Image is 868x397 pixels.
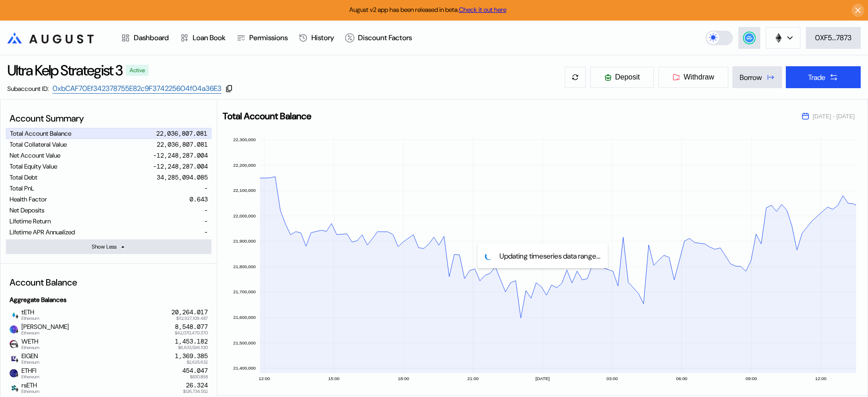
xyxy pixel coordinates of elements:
span: Deposit [615,73,640,81]
div: Ultra Kelp Strategist 3 [7,61,122,80]
span: ETHFI [18,367,39,379]
img: svg+xml,%3c [15,387,19,392]
text: [DATE] [536,376,550,381]
div: Borrow [740,73,762,82]
span: Ethereum [21,331,69,335]
a: History [293,21,340,55]
text: 21,900,000 [233,238,256,243]
text: 15:00 [328,376,340,381]
text: 12:00 [259,376,270,381]
img: svg+xml,%3c [15,358,19,363]
button: 0XF5...7873 [806,27,861,49]
button: Deposit [590,66,654,88]
span: $42,070,470.370 [175,331,208,335]
button: Show Less [6,239,211,254]
div: Health Factor [10,195,47,203]
img: chain logo [773,33,784,43]
div: 0.643 [189,195,208,203]
img: eigen.jpg [10,355,18,363]
div: Total Debt [10,173,37,181]
div: 26.324 [186,381,208,389]
span: WETH [18,338,39,349]
img: svg+xml,%3c [15,329,19,333]
a: 0xbCAF70Ef342378755E82c9F374225604f04a36E3 [53,84,221,94]
div: History [311,33,334,42]
div: Account Balance [6,273,211,292]
div: 0XF5...7873 [815,33,852,42]
a: Dashboard [116,21,174,55]
span: August v2 app has been released in beta. [349,5,506,14]
text: 21,700,000 [233,289,256,294]
div: Show Less [92,243,116,250]
div: Trade [808,73,826,82]
div: Total Collateral Value [10,140,67,148]
div: 1,453.182 [175,338,208,345]
text: 03:00 [607,376,618,381]
text: 21,400,000 [233,365,256,371]
div: 8,548.077 [175,323,208,331]
img: etherfi.jpeg [10,369,18,377]
div: 454.047 [182,367,208,375]
span: $126,734.552 [183,389,208,394]
span: $2,625.632 [187,360,208,365]
span: Ethereum [21,345,39,350]
div: Net Deposits [10,206,44,214]
span: [PERSON_NAME] [18,323,69,335]
text: 22,100,000 [233,188,256,193]
text: 21,600,000 [233,315,256,320]
text: 21:00 [468,376,479,381]
img: weth.png [10,340,18,348]
div: - [204,217,208,225]
div: -12,248,287.004 [153,162,208,170]
span: Ethereum [21,360,39,365]
div: Account Summary [6,109,211,128]
div: Total Equity Value [10,162,57,170]
img: svg+xml,%3c [15,314,19,319]
button: Borrow [732,66,782,88]
div: Total Account Balance [10,129,71,138]
a: Discount Factors [340,21,417,55]
text: 21,800,000 [233,264,256,269]
a: Loan Book [174,21,231,55]
button: Trade [786,66,861,88]
h2: Total Account Balance [223,111,787,121]
div: Lifetime APR Annualized [10,228,75,236]
img: pending [485,253,492,260]
span: $830.898 [190,375,208,379]
button: Withdraw [658,66,729,88]
span: $6,633,596.100 [178,345,208,350]
img: svg+xml,%3c [15,373,19,377]
span: Withdraw [684,73,714,81]
div: 1,369.385 [175,352,208,360]
div: - [204,228,208,236]
span: rsETH [18,381,39,393]
span: EIGEN [18,352,39,364]
img: tETH_logo_2_%281%29.png [10,311,18,319]
div: -12,248,287.004 [153,151,208,159]
div: 20,264.017 [171,308,208,316]
div: 22,036,807.081 [156,129,207,138]
text: 06:00 [676,376,688,381]
span: Ethereum [21,389,39,394]
text: 22,300,000 [233,137,256,142]
div: Loan Book [193,33,226,42]
div: - [204,184,208,192]
span: $112,927,109.487 [176,316,208,321]
div: Permissions [249,33,288,42]
div: Active [130,67,145,74]
text: 12:00 [815,376,827,381]
div: Total PnL [10,184,34,192]
span: tETH [18,308,39,320]
div: Dashboard [134,33,169,42]
div: - [204,206,208,214]
div: Aggregate Balances [6,292,211,307]
img: weETH.png [10,325,18,333]
a: Permissions [231,21,293,55]
div: Net Account Value [10,151,60,159]
span: Updating timeseries data range... [500,251,600,261]
div: Lifetime Return [10,217,51,225]
span: Ethereum [21,375,39,379]
span: Ethereum [21,316,39,321]
div: 22,036,807.081 [157,140,208,148]
img: Icon___Dark.png [10,384,18,392]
